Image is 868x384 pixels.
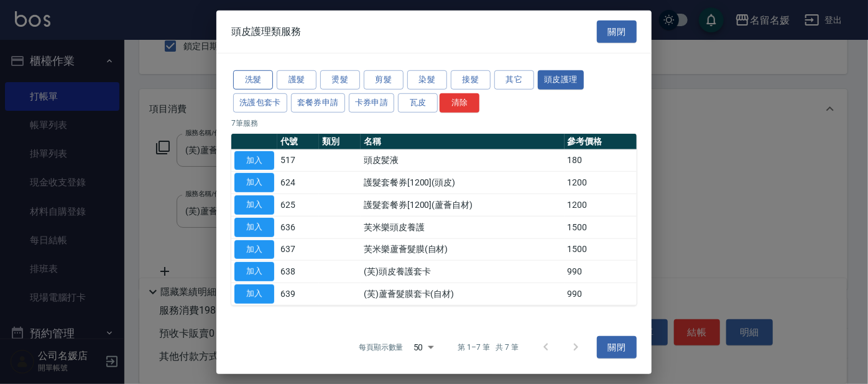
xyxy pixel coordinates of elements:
button: 加入 [234,262,274,281]
button: 加入 [234,195,274,215]
td: 1200 [565,194,637,216]
button: 加入 [234,218,274,237]
button: 卡券申請 [349,93,395,113]
td: 625 [277,194,319,216]
span: 頭皮護理類服務 [231,26,301,38]
button: 套餐券申請 [291,93,345,113]
td: (芙)頭皮養護套卡 [361,261,564,283]
td: 1200 [565,172,637,194]
button: 護髮 [277,70,316,90]
button: 洗護包套卡 [233,93,287,113]
button: 加入 [234,284,274,304]
button: 其它 [494,70,534,90]
td: 芙米樂頭皮養護 [361,216,564,238]
td: 624 [277,172,319,194]
td: 990 [565,283,637,305]
button: 清除 [440,93,479,113]
p: 7 筆服務 [231,117,637,128]
button: 接髮 [451,70,491,90]
td: 639 [277,283,319,305]
button: 燙髮 [320,70,360,90]
button: 加入 [234,240,274,259]
td: 638 [277,261,319,283]
p: 第 1–7 筆 共 7 筆 [458,342,519,353]
th: 類別 [319,133,361,149]
button: 關閉 [597,20,637,43]
td: 頭皮髪液 [361,149,564,172]
td: 芙米樂蘆薈髮膜(自材) [361,238,564,261]
button: 關閉 [597,335,637,358]
div: 50 [409,330,438,364]
button: 頭皮護理 [538,70,584,90]
th: 參考價格 [565,133,637,149]
th: 名稱 [361,133,564,149]
td: 637 [277,238,319,261]
td: 180 [565,149,637,172]
td: 990 [565,261,637,283]
td: (芙)蘆薈髮膜套卡(自材) [361,283,564,305]
th: 代號 [277,133,319,149]
td: 636 [277,216,319,238]
p: 每頁顯示數量 [359,342,404,353]
button: 加入 [234,173,274,192]
button: 加入 [234,151,274,170]
button: 瓦皮 [398,93,438,113]
td: 1500 [565,238,637,261]
td: 1500 [565,216,637,238]
button: 剪髮 [364,70,404,90]
button: 染髮 [407,70,447,90]
td: 護髮套餐券[1200](頭皮) [361,172,564,194]
button: 洗髮 [233,70,273,90]
td: 護髮套餐券[1200](蘆薈自材) [361,194,564,216]
td: 517 [277,149,319,172]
